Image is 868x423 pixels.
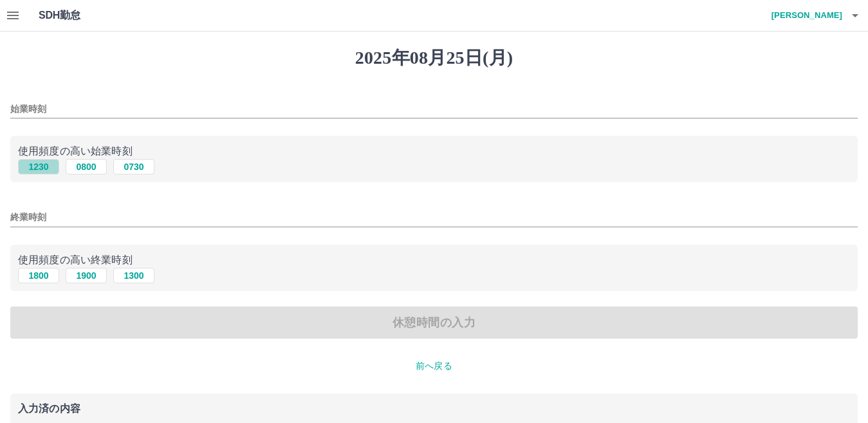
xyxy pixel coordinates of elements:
[66,159,107,174] button: 0800
[18,404,850,414] p: 入力済の内容
[10,47,858,69] h1: 2025年08月25日(月)
[18,252,850,268] p: 使用頻度の高い終業時刻
[113,159,154,174] button: 0730
[10,359,858,373] p: 前へ戻る
[66,268,107,283] button: 1900
[18,144,850,159] p: 使用頻度の高い始業時刻
[18,268,59,283] button: 1800
[113,268,154,283] button: 1300
[18,159,59,174] button: 1230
